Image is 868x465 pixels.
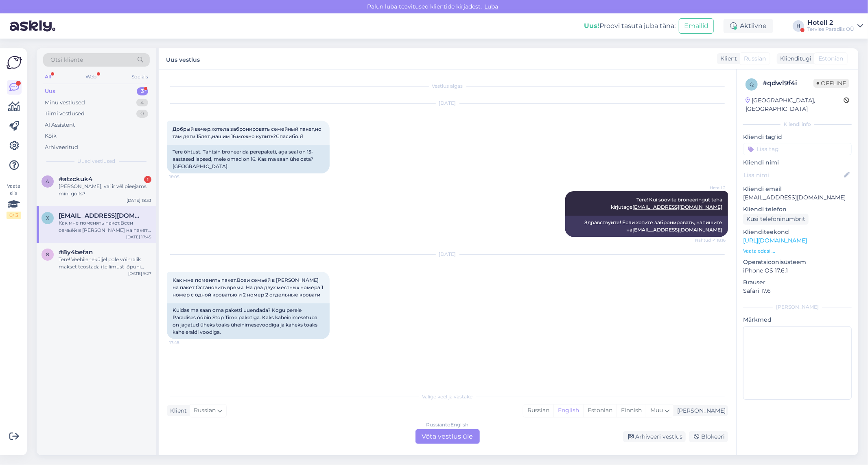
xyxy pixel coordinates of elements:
input: Lisa nimi [743,171,842,180]
div: Võta vestlus üle [415,429,480,444]
div: H [793,20,804,32]
div: Klienditugi [777,54,811,63]
span: Muu [650,407,663,414]
div: 0 / 3 [7,212,21,219]
div: Hotell 2 [807,19,854,26]
div: Uus [45,87,55,95]
a: Hotell 2Tervise Paradiis OÜ [807,19,863,32]
div: Estonian [583,404,617,417]
div: Blokeeri [689,431,728,442]
div: [PERSON_NAME], vai ir vēl pieejams mini golfs? [59,183,151,197]
div: [GEOGRAPHIC_DATA], [GEOGRAPHIC_DATA] [746,96,844,113]
span: 18:05 [169,174,200,180]
div: Tere õhtust. Tahtsin broneerida perepaketi, aga seal on 15-aastased lapsed, meie omad on 16. Kas ... [167,145,330,173]
div: 0 [136,110,148,118]
p: Kliendi email [743,185,852,193]
div: Valige keel ja vastake [167,393,728,400]
div: Russian [523,404,553,417]
span: xxl53@inbox.lv [59,212,143,219]
p: Operatsioonisüsteem [743,258,852,266]
p: Brauser [743,278,852,287]
p: Kliendi nimi [743,158,852,167]
div: Tere! Veebileheküljel pole võimalik makset teostada (tellimust lõpuni viia). Kõik väljad on täide... [59,256,151,270]
div: Arhiveeri vestlus [623,431,686,442]
span: #8y4befan [59,249,93,256]
div: Socials [130,71,150,82]
span: #atzckuk4 [59,175,92,183]
div: Arhiveeritud [45,143,78,151]
b: Uus! [584,22,599,30]
label: Uus vestlus [166,53,200,64]
p: iPhone OS 17.6.1 [743,266,852,275]
div: Russian to English [426,421,469,428]
span: Uued vestlused [78,158,116,165]
div: Minu vestlused [45,99,85,107]
span: 8 [46,251,49,257]
p: Kliendi tag'id [743,133,852,141]
img: Askly Logo [7,55,22,70]
p: Vaata edasi ... [743,247,852,255]
span: a [46,178,50,184]
div: Kuidas ma saan oma paketti uuendada? Kogu perele Paradises ööbin Stop Time paketiga. Kaks kaheini... [167,303,330,339]
div: [PERSON_NAME] [674,407,726,415]
span: Nähtud ✓ 18:16 [695,237,726,243]
div: English [553,404,583,417]
div: [DATE] 17:45 [126,234,151,240]
div: Kõik [45,132,57,140]
button: Emailid [679,18,714,34]
div: Vestlus algas [167,82,728,90]
div: [DATE] 9:27 [128,270,151,277]
div: [PERSON_NAME] [743,303,852,311]
span: Russian [194,406,216,415]
div: Web [84,71,98,82]
div: [DATE] [167,99,728,107]
div: Klient [167,407,187,415]
span: 17:45 [169,340,200,346]
div: # qdwl9f4i [763,78,813,88]
span: Otsi kliente [50,56,83,64]
p: Märkmed [743,316,852,324]
div: Küsi telefoninumbrit [743,214,809,225]
span: q [750,81,754,87]
span: Добрый вечер.хотела забронировать семейный пакет,но там дети 15лет.,нашим 16.можно купить?Спасибо.Я [173,126,323,139]
p: Safari 17.6 [743,287,852,295]
div: Tervise Paradiis OÜ [807,26,854,32]
div: Proovi tasuta juba täna: [584,21,676,31]
div: Klient [717,54,737,63]
div: Как мне поменять пакет.Всеи семьёй в [PERSON_NAME] на пакет Остановить время. На два двух местных... [59,219,151,234]
span: Offline [813,79,849,88]
span: Как мне поменять пакет.Всеи семьёй в [PERSON_NAME] на пакет Остановить время. На два двух местных... [173,277,324,298]
a: [URL][DOMAIN_NAME] [743,237,807,244]
div: Finnish [617,404,646,417]
div: Aktiivne [724,19,773,33]
p: Kliendi telefon [743,205,852,214]
div: AI Assistent [45,121,75,129]
span: Luba [482,3,501,10]
p: [EMAIL_ADDRESS][DOMAIN_NAME] [743,193,852,202]
div: Tiimi vestlused [45,110,85,118]
span: Hotell 2 [695,185,726,191]
div: 3 [137,87,148,95]
p: Klienditeekond [743,228,852,236]
a: [EMAIL_ADDRESS][DOMAIN_NAME] [632,227,722,233]
div: Здравствуйте! Если хотите забронировать, напишите на [565,216,728,237]
span: Estonian [818,54,843,63]
span: Russian [744,54,766,63]
div: 1 [144,176,151,183]
span: Tere! Kui soovite broneeringut teha kirjutage [611,197,724,210]
div: Kliendi info [743,121,852,128]
div: 4 [136,99,148,107]
a: [EMAIL_ADDRESS][DOMAIN_NAME] [632,204,722,210]
div: All [43,71,52,82]
div: [DATE] [167,251,728,258]
input: Lisa tag [743,143,852,155]
span: x [46,215,49,221]
div: [DATE] 18:33 [127,197,151,203]
div: Vaata siia [7,182,21,219]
